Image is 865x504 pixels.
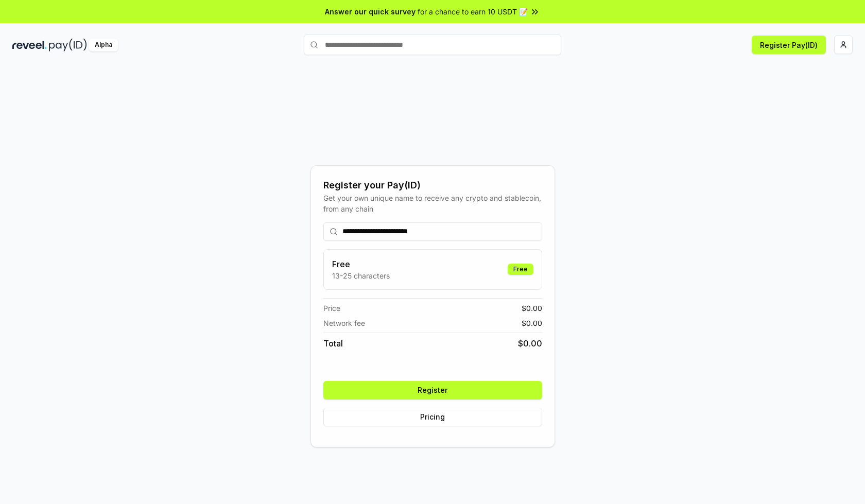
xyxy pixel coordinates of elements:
div: Register your Pay(ID) [323,178,542,193]
div: Get your own unique name to receive any crypto and stablecoin, from any chain [323,193,542,214]
span: Total [323,337,343,350]
span: $ 0.00 [518,337,542,350]
button: Register Pay(ID) [752,36,826,54]
img: reveel_dark [12,39,47,51]
div: Alpha [89,39,118,51]
span: for a chance to earn 10 USDT 📝 [418,6,528,17]
span: Answer our quick survey [325,6,416,17]
div: Free [508,264,533,275]
span: Network fee [323,318,365,328]
button: Pricing [323,408,542,426]
span: $ 0.00 [522,318,542,328]
button: Register [323,381,542,399]
img: pay_id [49,39,87,51]
span: $ 0.00 [522,303,542,314]
span: Price [323,303,340,314]
h3: Free [332,258,390,270]
p: 13-25 characters [332,270,390,281]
